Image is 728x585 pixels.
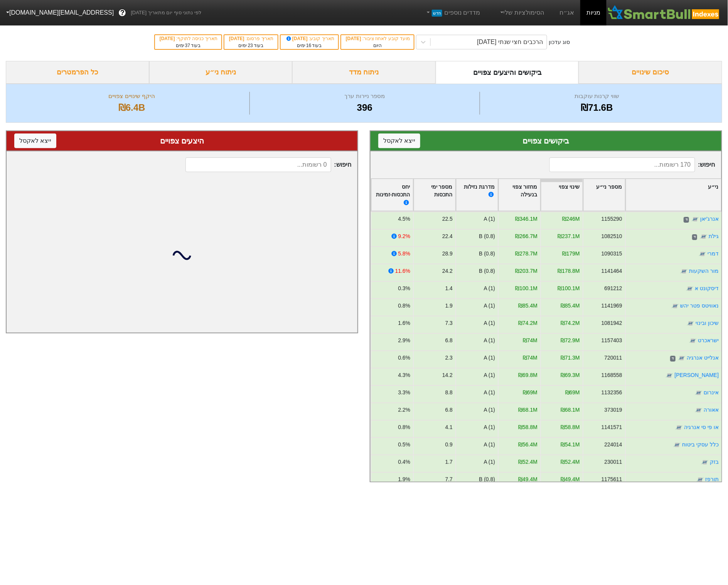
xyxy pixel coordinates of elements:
[515,250,537,258] div: ₪278.7M
[523,354,538,362] div: ₪74M
[499,179,540,211] div: Toggle SortBy
[398,423,410,431] div: 0.8%
[373,43,382,48] span: היום
[601,371,622,379] div: 1168558
[562,250,580,258] div: ₪179M
[601,232,622,240] div: 1082510
[699,250,706,258] img: tase link
[398,441,410,449] div: 0.5%
[675,372,719,378] a: [PERSON_NAME]
[445,423,453,431] div: 4.1
[436,61,579,84] div: ביקושים והיצעים צפויים
[398,458,410,466] div: 0.4%
[561,475,580,484] div: ₪49.4M
[442,232,453,240] div: 22.4
[398,336,410,345] div: 2.9%
[398,284,410,292] div: 0.3%
[346,36,362,41] span: [DATE]
[518,302,538,310] div: ₪85.4M
[228,35,274,42] div: תאריך פרסום :
[445,475,453,484] div: 7.7
[523,336,538,345] div: ₪74M
[398,232,410,240] div: 9.2%
[374,183,410,207] div: יחס התכסות-זמינות
[700,233,708,241] img: tase link
[515,267,537,275] div: ₪203.7M
[496,5,548,20] a: הסימולציות שלי
[558,267,580,275] div: ₪178.8M
[398,302,410,310] div: 0.8%
[484,336,495,345] div: A (1)
[579,61,722,84] div: סיכום שינויים
[558,232,580,240] div: ₪237.1M
[682,441,719,448] a: כלל עסקי ביטוח
[562,215,580,223] div: ₪246M
[185,43,190,48] span: 37
[704,407,719,413] a: אאורה
[14,135,350,147] div: היצעים צפויים
[398,250,410,258] div: 5.8%
[601,475,622,484] div: 1175611
[518,406,538,414] div: ₪68.1M
[445,336,453,345] div: 6.8
[479,475,495,484] div: B (0.8)
[442,371,453,379] div: 14.2
[484,406,495,414] div: A (1)
[484,354,495,362] div: A (1)
[378,134,420,148] button: ייצא לאקסל
[484,215,495,223] div: A (1)
[518,371,538,379] div: ₪69.8M
[484,319,495,327] div: A (1)
[442,267,453,275] div: 24.2
[561,319,580,327] div: ₪74.2M
[518,475,538,484] div: ₪49.4M
[601,250,622,258] div: 1090315
[445,319,453,327] div: 7.3
[484,441,495,449] div: A (1)
[292,61,436,84] div: ניתוח מדד
[696,476,704,484] img: tase link
[549,38,570,46] div: סוג עדכון
[601,302,622,310] div: 1141969
[306,43,311,48] span: 16
[601,267,622,275] div: 1141464
[561,371,580,379] div: ₪69.3M
[689,268,719,274] a: מור השקעות
[445,284,453,292] div: 1.4
[604,458,622,466] div: 230011
[285,42,334,49] div: בעוד ימים
[378,135,714,147] div: ביקושים צפויים
[601,336,622,345] div: 1157403
[371,179,413,211] div: Toggle SortBy
[479,232,495,240] div: B (0.8)
[696,320,719,326] a: שיכון ובינוי
[692,234,697,240] span: ד
[671,303,679,310] img: tase link
[561,302,580,310] div: ₪85.4M
[131,9,201,17] span: לפי נתוני סוף יום מתאריך [DATE]
[229,36,246,41] span: [DATE]
[518,319,538,327] div: ₪74.2M
[678,355,686,362] img: tase link
[666,372,673,380] img: tase link
[16,101,248,115] div: ₪6.4B
[445,406,453,414] div: 6.8
[705,476,719,482] a: תורפז
[518,458,538,466] div: ₪52.4M
[159,42,217,49] div: בעוד ימים
[518,423,538,431] div: ₪58.8M
[398,475,410,484] div: 1.9%
[484,458,495,466] div: A (1)
[689,337,697,345] img: tase link
[604,441,622,449] div: 224014
[515,284,537,292] div: ₪100.1M
[687,355,719,361] a: אנלייט אנרגיה
[684,424,719,430] a: או פי סי אנרגיה
[445,389,453,397] div: 8.8
[601,319,622,327] div: 1081942
[398,319,410,327] div: 1.6%
[445,458,453,466] div: 1.7
[561,423,580,431] div: ₪58.8M
[565,389,580,397] div: ₪69M
[398,389,410,397] div: 3.3%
